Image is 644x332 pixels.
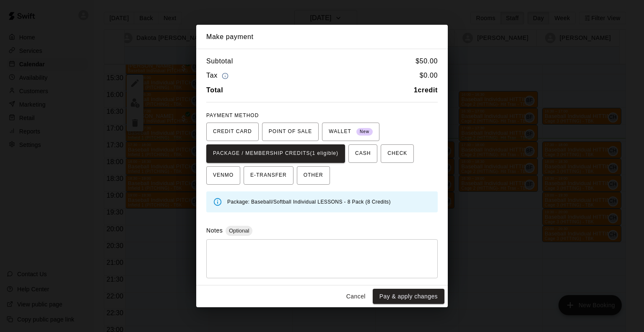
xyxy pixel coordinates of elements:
[227,199,391,205] span: Package: Baseball/Softball Individual LESSONS - 8 Pack (8 Credits)
[213,125,252,139] span: CREDIT CARD
[206,86,223,94] b: Total
[206,144,345,163] button: PACKAGE / MEMBERSHIP CREDITS(1 eligible)
[269,125,312,139] span: POINT OF SALE
[415,56,438,67] h6: $ 50.00
[206,112,259,118] span: PAYMENT METHOD
[420,70,438,81] h6: $ 0.00
[343,289,369,304] button: Cancel
[213,169,234,182] span: VENMO
[206,166,240,185] button: VENMO
[213,147,338,160] span: PACKAGE / MEMBERSHIP CREDITS (1 eligible)
[373,289,444,304] button: Pay & apply changes
[244,166,293,185] button: E-TRANSFER
[250,169,287,182] span: E-TRANSFER
[206,123,259,141] button: CREDIT CARD
[329,125,373,139] span: WALLET
[262,123,319,141] button: POINT OF SALE
[196,25,448,49] h2: Make payment
[322,123,379,141] button: WALLET New
[355,147,371,160] span: CASH
[387,147,407,160] span: CHECK
[297,166,330,185] button: OTHER
[356,126,373,138] span: New
[348,144,377,163] button: CASH
[206,56,233,67] h6: Subtotal
[226,227,252,234] span: Optional
[206,227,223,234] label: Notes
[381,144,414,163] button: CHECK
[206,70,231,81] h6: Tax
[304,169,323,182] span: OTHER
[414,86,438,94] b: 1 credit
